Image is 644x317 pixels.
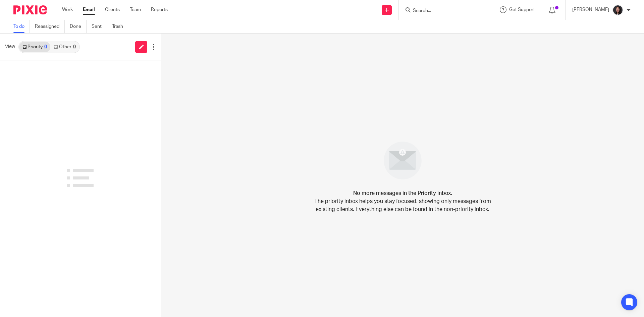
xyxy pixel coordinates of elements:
a: Team [130,6,141,13]
span: View [5,43,15,50]
a: Reports [151,6,168,13]
p: [PERSON_NAME] [572,6,609,13]
a: Work [62,6,73,13]
div: 0 [44,45,47,49]
span: Get Support [509,7,535,12]
a: Priority0 [19,42,50,52]
img: Lili%20square.jpg [612,5,623,15]
img: image [379,137,426,184]
img: Pixie [13,5,47,14]
a: Trash [112,20,128,33]
a: Clients [105,6,120,13]
div: 0 [73,45,76,49]
a: Reassigned [35,20,65,33]
a: To do [13,20,30,33]
a: Done [70,20,87,33]
a: Other0 [50,42,79,52]
a: Sent [92,20,107,33]
a: Email [83,6,95,13]
h4: No more messages in the Priority inbox. [353,189,452,197]
input: Search [412,8,473,14]
p: The priority inbox helps you stay focused, showing only messages from existing clients. Everythin... [314,197,491,213]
